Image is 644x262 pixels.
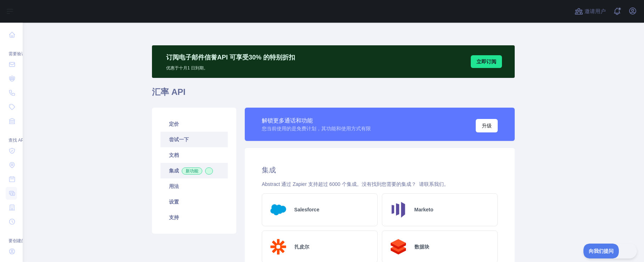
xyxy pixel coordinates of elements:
[256,54,270,61] font: % 的
[471,55,502,68] button: 立即订阅
[262,181,416,187] font: Abstract 通过 Zapier 支持超过 6000 个集成。没有找到您需要的集成？
[160,210,228,225] a: 支持
[169,121,179,127] font: 定价
[186,169,198,173] font: 新功能
[160,194,228,210] a: 设置
[160,116,228,132] a: 定价
[166,54,179,61] font: 订阅
[294,207,320,212] font: Salesforce
[166,65,179,70] font: 优惠于
[9,138,25,143] font: 查找 API
[160,163,228,178] a: 集成新功能
[249,54,256,61] font: 30
[262,166,276,174] font: 集成
[152,87,186,97] font: 汇率 API
[583,244,637,258] iframe: 切换客户支持
[169,183,179,189] font: 用法
[169,168,179,173] font: 集成
[160,147,228,163] a: 文档
[388,199,409,220] img: 标识
[573,6,607,17] button: 邀请用户
[160,132,228,147] a: 尝试一下
[262,126,371,131] font: 您当前使用的是免费计划，其功能和使用方式有限
[270,54,295,61] font: 特别折扣
[179,65,187,70] font: 十月
[476,119,498,132] button: 升级
[9,51,38,56] font: 需要验证的 API
[262,118,313,124] font: 解锁更多通话和功能
[187,65,208,70] font: 1 日到期。
[268,199,289,220] img: 标识
[169,215,179,220] font: 支持
[169,137,189,142] font: 尝试一下
[294,244,309,250] font: 扎皮尔
[169,199,179,205] font: 设置
[476,59,496,64] font: 立即订阅
[482,123,492,129] font: 升级
[169,152,179,158] font: 文档
[179,54,249,61] font: 电子邮件信誉API 可享受
[414,244,429,250] font: 数据块
[388,237,409,257] img: 标识
[584,8,606,14] font: 邀请用户
[268,237,289,257] img: 标识
[9,238,34,243] font: 要创建的 API
[414,207,434,212] font: Marketo
[160,178,228,194] a: 用法
[419,181,449,187] a: 请联系我们。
